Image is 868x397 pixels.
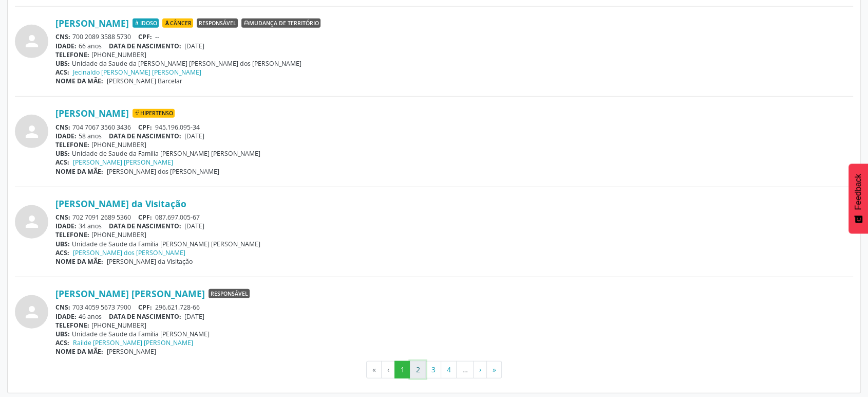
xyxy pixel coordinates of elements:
div: [PHONE_NUMBER] [55,321,853,330]
div: 702 7091 2689 5360 [55,213,853,222]
span: CPF: [138,213,152,222]
span: NOME DA MÃE: [55,347,103,356]
span: IDADE: [55,42,77,50]
span: TELEFONE: [55,50,89,59]
div: Unidade de Saude da Familia [PERSON_NAME] [PERSON_NAME] [55,240,853,248]
span: DATA DE NASCIMENTO: [109,42,181,50]
div: 34 anos [55,222,853,230]
span: Responsável [209,289,250,298]
span: [PERSON_NAME] dos [PERSON_NAME] [107,167,219,176]
span: UBS: [55,59,70,68]
span: IDADE: [55,132,77,140]
button: Go to page 1 [394,361,410,378]
a: Jecinaldo [PERSON_NAME] [PERSON_NAME] [73,68,201,77]
span: 296.621.728-66 [155,303,200,312]
div: [PHONE_NUMBER] [55,140,853,149]
span: Idoso [133,19,159,28]
i: person [23,212,41,231]
span: DATA DE NASCIMENTO: [109,222,181,230]
i: person [23,303,41,321]
span: DATA DE NASCIMENTO: [109,132,181,140]
span: Responsável [197,19,238,28]
button: Go to page 4 [441,361,457,378]
span: [PERSON_NAME] da Visitação [107,257,193,266]
a: [PERSON_NAME] da Visitação [55,198,186,209]
div: 700 2089 3588 5730 [55,32,853,41]
span: NOME DA MÃE: [55,77,103,85]
div: [PHONE_NUMBER] [55,50,853,59]
div: 66 anos [55,42,853,50]
span: CNS: [55,123,70,132]
button: Go to page 3 [425,361,441,378]
div: Unidade de Saude da Familia [PERSON_NAME] [PERSON_NAME] [55,149,853,158]
span: [PERSON_NAME] [107,347,156,356]
div: Unidade de Saude da Familia [PERSON_NAME] [55,330,853,338]
span: Hipertenso [133,109,175,118]
span: 087.697.005-67 [155,213,200,222]
span: CPF: [138,123,152,132]
button: Go to next page [473,361,487,378]
div: Unidade da Saude da [PERSON_NAME] [PERSON_NAME] dos [PERSON_NAME] [55,59,853,68]
span: TELEFONE: [55,140,89,149]
div: 703 4059 5673 7900 [55,303,853,312]
span: CNS: [55,32,70,41]
span: [DATE] [184,42,204,50]
span: UBS: [55,149,70,158]
a: [PERSON_NAME] [55,107,129,119]
a: [PERSON_NAME] [PERSON_NAME] [73,158,173,167]
span: CNS: [55,303,70,312]
span: ACS: [55,68,69,77]
button: Go to page 2 [410,361,426,378]
ul: Pagination [15,361,853,378]
span: [DATE] [184,312,204,321]
a: [PERSON_NAME] [55,17,129,29]
button: Go to last page [486,361,502,378]
span: NOME DA MÃE: [55,257,103,266]
div: [PHONE_NUMBER] [55,230,853,239]
div: 704 7067 3560 3436 [55,123,853,132]
span: Câncer [162,19,193,28]
span: -- [155,32,159,41]
a: [PERSON_NAME] dos [PERSON_NAME] [73,248,185,257]
span: ACS: [55,158,69,167]
i: person [23,32,41,50]
span: UBS: [55,240,70,248]
span: Feedback [854,174,863,210]
span: [PERSON_NAME] Barcelar [107,77,182,85]
span: ACS: [55,248,69,257]
span: NOME DA MÃE: [55,167,103,176]
span: UBS: [55,330,70,338]
span: CNS: [55,213,70,222]
span: CPF: [138,303,152,312]
div: 58 anos [55,132,853,140]
span: Mudança de território [241,19,320,28]
span: IDADE: [55,312,77,321]
span: IDADE: [55,222,77,230]
span: [DATE] [184,222,204,230]
span: TELEFONE: [55,321,89,330]
span: CPF: [138,32,152,41]
span: 945.196.095-34 [155,123,200,132]
span: [DATE] [184,132,204,140]
span: DATA DE NASCIMENTO: [109,312,181,321]
i: person [23,122,41,141]
div: 46 anos [55,312,853,321]
a: [PERSON_NAME] [PERSON_NAME] [55,288,205,299]
a: Railde [PERSON_NAME] [PERSON_NAME] [73,338,193,347]
span: TELEFONE: [55,230,89,239]
button: Feedback - Mostrar pesquisa [848,164,868,233]
span: ACS: [55,338,69,347]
